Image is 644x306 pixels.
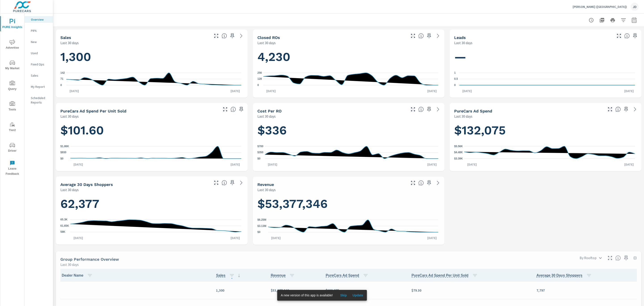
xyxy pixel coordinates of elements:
p: Last 30 days [60,40,79,45]
span: Average cost of advertising per each vehicle sold at the dealer over the selected date range. The... [411,273,468,278]
p: PIPA [31,28,49,33]
p: [PERSON_NAME] ([GEOGRAPHIC_DATA]) [573,5,627,9]
div: Scheduled Reports [25,95,53,106]
span: Sales [216,273,242,278]
h1: $101.60 [60,123,243,138]
h1: $132,075 [454,123,637,138]
h5: Leads [454,35,466,40]
span: Total sales revenue over the selected date range. [Source: This data is sourced from the dealer’s... [418,180,424,185]
button: Update [351,292,365,299]
div: PIPA [25,27,53,34]
text: 0 [454,84,456,87]
button: Make Fullscreen [409,179,417,186]
button: Make Fullscreen [409,32,417,39]
text: 58K [60,231,65,234]
span: Save this to your personalized report [623,106,630,113]
span: Tier2 [2,122,23,133]
button: Make Fullscreen [606,254,614,261]
button: Apply Filters [619,16,628,25]
p: [DATE] [227,236,243,240]
h1: $336 [257,123,440,138]
h5: Average 30 Days Shoppers [60,182,113,187]
div: Overview [25,16,53,23]
h1: 1,300 [60,49,243,65]
text: 142 [60,71,65,74]
p: [DATE] [424,162,440,167]
span: Average cost of advertising per each vehicle sold at the dealer over the selected date range. The... [231,107,236,112]
button: Make Fullscreen [213,32,220,39]
div: My Report [25,83,53,90]
p: [DATE] [464,162,480,167]
p: Last 30 days [257,114,276,119]
text: $0 [60,157,64,160]
p: [DATE] [265,162,280,167]
p: Sales [31,73,49,78]
h1: $53,377,346 [257,196,440,211]
p: [DATE] [66,89,82,93]
p: [DATE] [268,236,284,240]
p: 1,300 [216,288,263,293]
text: 128 [257,78,262,81]
h1: 4,230 [257,49,440,65]
span: PureCars Ad Spend Per Unit Sold [411,273,479,278]
p: 7,797 [536,288,636,293]
p: [DATE] [621,162,637,167]
span: Skip [338,293,349,297]
button: Make Fullscreen [615,32,623,39]
p: Last 30 days [257,40,276,45]
span: Save this to your personalized report [229,32,236,39]
h5: Revenue [257,182,274,187]
p: [DATE] [70,162,86,167]
text: 71 [60,78,64,81]
text: $3.13M [257,224,266,228]
button: Minimize Widget [631,254,639,261]
p: [DATE] [424,236,440,240]
p: Last 30 days [257,187,276,192]
p: Scheduled Reports [31,96,49,105]
span: Save this to your personalized report [426,179,433,186]
span: My Market [2,60,23,71]
button: Make Fullscreen [222,106,229,113]
h5: PureCars Ad Spend Per Unit Sold [60,109,126,113]
span: A rolling 30 day total of daily Shoppers on the dealership website, averaged over the selected da... [222,180,227,185]
a: See more details in report [238,32,245,39]
span: Average 30 Days Shoppers [536,273,593,278]
text: $5.56K [454,145,463,148]
span: Dealer Name [62,273,94,278]
a: See more details in report [238,179,245,186]
text: $0 [257,157,261,160]
h5: PureCars Ad Spend [454,109,492,113]
p: Last 30 days [454,114,472,119]
p: My Report [31,84,49,89]
a: See more details in report [434,179,442,186]
span: Total cost of media for all PureCars channels for the selected dealership group over the selected... [326,273,359,278]
p: [DATE] [459,89,475,93]
p: Last 30 days [60,114,79,119]
span: Save this to your personalized report [238,106,245,113]
div: New [25,39,53,45]
button: Make Fullscreen [213,179,220,186]
span: Tools [2,101,23,112]
p: Last 30 days [454,40,472,45]
span: Average cost incurred by the dealership from each Repair Order closed over the selected date rang... [418,107,424,112]
p: $53,377,346 [271,288,319,293]
span: Driver [2,142,23,153]
a: See more details in report [434,106,442,113]
div: JD [631,3,639,11]
p: Last 30 days [60,262,79,267]
text: $930 [60,151,66,154]
span: Save this to your personalized report [426,106,433,113]
a: See more details in report [631,106,639,113]
span: Number of vehicles sold by the dealership over the selected date range. [Source: This data is sou... [222,33,227,39]
button: Make Fullscreen [409,106,417,113]
button: Print Report [608,16,617,25]
span: Total sales revenue over the selected date range. [Source: This data is sourced from the dealer’s... [271,273,286,278]
span: Save this to your personalized report [623,254,630,261]
p: $79.30 [411,288,529,293]
p: New [31,40,49,44]
span: PURE Insights [2,19,23,30]
h5: Closed ROs [257,35,280,40]
p: [DATE] [424,89,440,93]
button: "Export Report to PDF" [597,16,606,25]
div: By Rooftop [577,254,605,262]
